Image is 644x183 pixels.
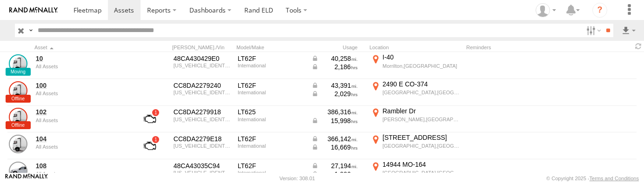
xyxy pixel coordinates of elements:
div: LT62F [238,162,305,170]
a: View Asset Details [9,135,27,153]
div: International [238,170,305,176]
div: 48CA43035C94 [174,162,231,170]
label: Search Filter Options [583,24,603,37]
div: Reminders [466,44,553,51]
div: CC8DA2279240 [174,81,231,90]
div: © Copyright 2025 - [546,176,639,181]
div: Version: 308.01 [280,176,315,181]
label: Export results as... [621,24,637,37]
label: Click to View Current Location [369,80,463,105]
div: 386,316 [311,108,358,116]
div: International [238,90,305,95]
a: Visit our Website [5,174,48,183]
div: [GEOGRAPHIC_DATA],[GEOGRAPHIC_DATA] [382,143,461,149]
i: ? [592,3,607,18]
a: View Asset Details [9,81,27,100]
a: View Asset with Fault/s [133,108,167,130]
div: 3HSDZTZRXNN624629 [174,117,231,122]
div: undefined [36,144,126,150]
div: LT625 [238,108,305,116]
div: Data from Vehicle CANbus [311,135,358,143]
div: undefined [36,91,126,96]
div: Data from Vehicle CANbus [311,90,358,98]
a: View Asset with Fault/s [133,135,167,157]
a: 108 [36,162,126,170]
div: 3HSDZAPR4TN653791 [174,90,231,95]
span: Refresh [633,42,644,51]
div: Location [369,44,463,51]
div: 3HSDZAPR1TN652677 [174,170,231,176]
div: CC8DA2279918 [174,108,231,116]
img: rand-logo.svg [9,7,58,13]
div: 3HSDZTZR8PN625281 [174,143,231,149]
div: undefined [36,118,126,123]
div: Morrilton,[GEOGRAPHIC_DATA] [382,63,461,69]
div: 48CA430429E0 [174,54,231,63]
div: [GEOGRAPHIC_DATA],[GEOGRAPHIC_DATA] [382,170,461,176]
div: LT62F [238,81,305,90]
a: View Asset Details [9,162,27,180]
div: LT62F [238,135,305,143]
div: Data from Vehicle CANbus [311,117,358,125]
div: Click to Sort [34,44,127,51]
div: undefined [36,64,126,69]
div: [PERSON_NAME]./Vin [172,44,233,51]
div: International [238,117,305,122]
label: Click to View Current Location [369,133,463,158]
a: Terms and Conditions [590,176,639,181]
div: LT62F [238,54,305,63]
label: Click to View Current Location [369,107,463,132]
div: 2490 E CO-374 [382,80,461,88]
div: Data from Vehicle CANbus [311,63,358,71]
a: 100 [36,81,126,90]
div: 14944 MO-164 [382,160,461,169]
label: Search Query [27,24,34,37]
a: View Asset Details [9,54,27,73]
div: Data from Vehicle CANbus [311,143,358,151]
a: 102 [36,108,126,116]
div: [STREET_ADDRESS] [382,133,461,142]
div: [GEOGRAPHIC_DATA],[GEOGRAPHIC_DATA] [382,89,461,96]
a: 104 [36,135,126,143]
div: Model/Make [236,44,306,51]
div: undefined [36,171,126,176]
div: CC8DA2279E18 [174,135,231,143]
a: 10 [36,54,126,63]
div: I-40 [382,53,461,61]
div: Data from Vehicle CANbus [311,54,358,63]
a: View Asset Details [9,108,27,126]
div: Data from Vehicle CANbus [311,81,358,90]
div: Butch Tucker [532,3,559,17]
div: [PERSON_NAME],[GEOGRAPHIC_DATA] [382,116,461,123]
label: Click to View Current Location [369,53,463,78]
div: Data from Vehicle CANbus [311,162,358,170]
div: 3HSDZAPR1TN653165 [174,63,231,68]
div: Usage [310,44,366,51]
div: Rambler Dr [382,107,461,115]
div: International [238,143,305,149]
div: Data from Vehicle CANbus [311,170,358,178]
div: International [238,63,305,68]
